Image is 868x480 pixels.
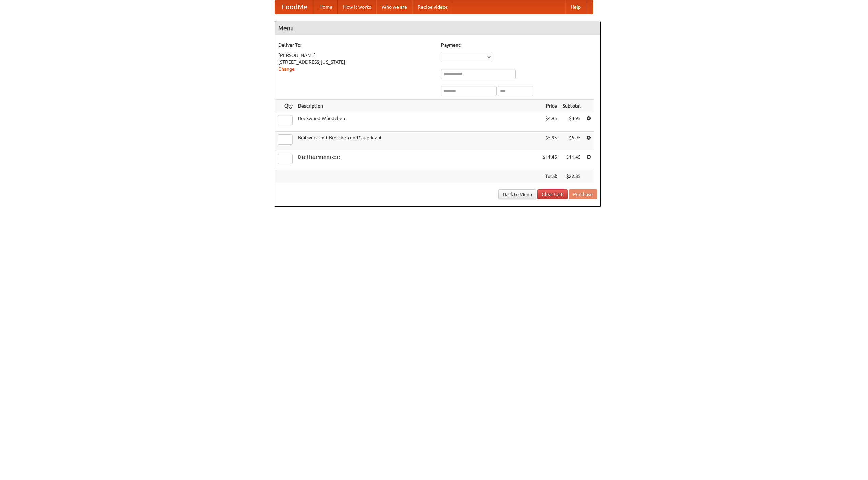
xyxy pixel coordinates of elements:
[314,0,338,14] a: Home
[412,0,453,14] a: Recipe videos
[540,112,560,132] td: $4.95
[275,0,314,14] a: FoodMe
[295,132,540,151] td: Bratwurst mit Brötchen und Sauerkraut
[540,170,560,183] th: Total:
[560,100,584,112] th: Subtotal
[278,42,434,49] h5: Deliver To:
[338,0,376,14] a: How it works
[540,151,560,170] td: $11.45
[560,170,584,183] th: $22.35
[278,66,295,72] a: Change
[295,100,540,112] th: Description
[278,52,434,59] div: [PERSON_NAME]
[376,0,412,14] a: Who we are
[560,112,584,132] td: $4.95
[275,100,295,112] th: Qty
[295,112,540,132] td: Bockwurst Würstchen
[537,189,568,199] a: Clear Cart
[540,100,560,112] th: Price
[565,0,586,14] a: Help
[560,151,584,170] td: $11.45
[540,132,560,151] td: $5.95
[560,132,584,151] td: $5.95
[441,42,597,49] h5: Payment:
[275,21,600,35] h4: Menu
[569,189,597,199] button: Purchase
[295,151,540,170] td: Das Hausmannskost
[498,189,536,199] a: Back to Menu
[278,59,434,65] div: [STREET_ADDRESS][US_STATE]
